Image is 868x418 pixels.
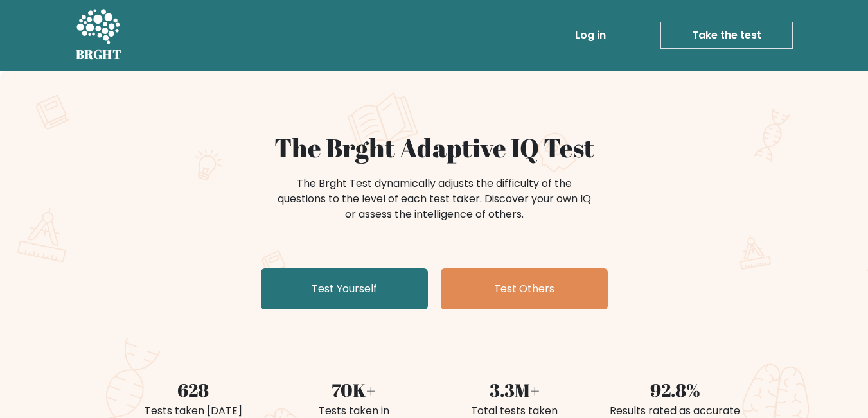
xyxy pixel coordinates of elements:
[603,376,748,403] div: 92.8%
[274,176,595,222] div: The Brght Test dynamically adjusts the difficulty of the questions to the level of each test take...
[76,47,122,62] h5: BRGHT
[281,376,427,403] div: 70K+
[441,268,608,309] a: Test Others
[121,376,266,403] div: 628
[570,22,611,48] a: Log in
[76,5,122,65] a: BRGHT
[660,22,793,49] a: Take the test
[442,376,587,403] div: 3.3M+
[121,132,748,163] h1: The Brght Adaptive IQ Test
[261,268,428,309] a: Test Yourself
